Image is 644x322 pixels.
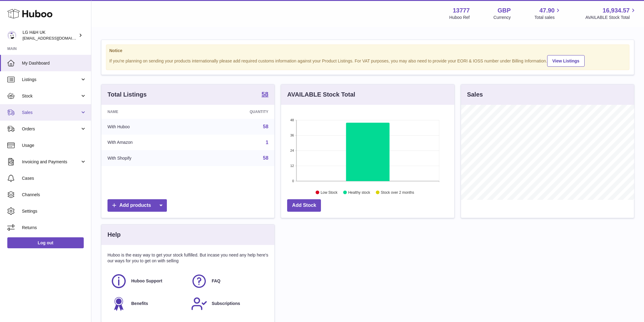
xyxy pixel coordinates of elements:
[290,164,294,168] text: 12
[262,91,268,97] strong: 58
[101,119,196,135] td: With Huboo
[539,6,554,15] span: 47.90
[498,6,511,15] strong: GBP
[111,295,185,312] a: Benefits
[263,124,269,129] a: 58
[547,55,585,67] a: View Listings
[381,190,414,195] text: Stock over 2 months
[131,278,162,284] span: Huboo Support
[22,143,86,148] span: Usage
[109,48,626,54] strong: Notice
[603,6,630,15] span: 16,934.57
[22,60,86,66] span: My Dashboard
[111,273,185,289] a: Huboo Support
[263,155,269,161] a: 58
[585,6,637,20] a: 16,934.57 AVAILABLE Stock Total
[262,91,268,98] a: 58
[348,190,371,195] text: Healthy stock
[101,135,196,150] td: With Amazon
[290,133,294,137] text: 36
[23,36,90,41] span: [EMAIL_ADDRESS][DOMAIN_NAME]
[101,150,196,166] td: With Shopify
[292,179,294,183] text: 0
[109,54,626,67] div: If you're planning on sending your products internationally please add required customs informati...
[101,105,196,119] th: Name
[321,190,338,195] text: Low Stock
[196,105,274,119] th: Quantity
[534,15,561,20] span: Total sales
[287,199,321,212] a: Add Stock
[290,118,294,122] text: 48
[534,6,561,20] a: 47.90 Total sales
[22,225,86,231] span: Returns
[449,15,470,20] div: Huboo Ref
[107,90,147,99] h3: Total Listings
[107,252,268,264] p: Huboo is the easy way to get your stock fulfilled. But incase you need any help here's our ways f...
[22,175,86,181] span: Cases
[191,273,265,289] a: FAQ
[290,149,294,152] text: 24
[7,237,84,248] a: Log out
[494,15,511,20] div: Currency
[453,6,470,15] strong: 13777
[7,31,16,40] img: veechen@lghnh.co.uk
[107,199,167,212] a: Add products
[266,140,268,145] a: 1
[212,301,240,306] span: Subscriptions
[22,192,86,198] span: Channels
[467,90,483,99] h3: Sales
[107,231,121,239] h3: Help
[131,301,148,306] span: Benefits
[212,278,220,284] span: FAQ
[585,15,637,20] span: AVAILABLE Stock Total
[22,110,80,115] span: Sales
[23,30,77,41] div: LG H&H UK
[22,93,80,99] span: Stock
[22,126,80,132] span: Orders
[22,77,80,83] span: Listings
[287,90,355,99] h3: AVAILABLE Stock Total
[22,159,80,165] span: Invoicing and Payments
[22,208,86,214] span: Settings
[191,295,265,312] a: Subscriptions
